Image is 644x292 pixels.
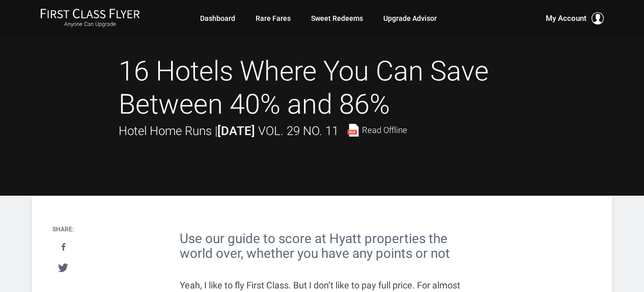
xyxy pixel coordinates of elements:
[546,12,586,24] span: My Account
[200,9,235,28] a: Dashboard
[180,231,465,260] h2: Use our guide to score at Hyatt properties the world over, whether you have any points or not
[40,8,140,19] img: First Class Flyer
[53,238,74,257] a: Share
[53,258,74,277] a: Tweet
[347,124,407,137] a: Read Offline
[362,126,407,135] span: Read Offline
[258,124,339,138] span: Vol. 29 No. 11
[119,121,407,141] div: Hotel Home Runs |
[347,124,359,137] img: pdf-file.svg
[52,226,74,233] h4: Share:
[383,9,437,28] a: Upgrade Advisor
[311,9,363,28] a: Sweet Redeems
[217,124,255,138] strong: [DATE]
[256,9,291,28] a: Rare Fares
[119,55,526,121] h1: 16 Hotels Where You Can Save Between 40% and 86%
[546,12,604,24] button: My Account
[40,21,140,28] small: Anyone Can Upgrade
[40,8,140,29] a: First Class FlyerAnyone Can Upgrade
